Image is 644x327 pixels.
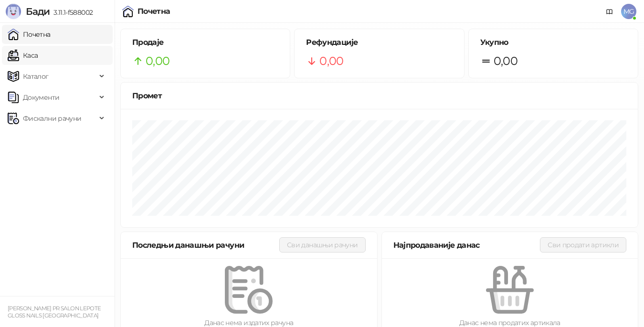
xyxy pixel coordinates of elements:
[23,67,49,86] span: Каталог
[8,46,38,65] a: Каса
[6,4,21,19] img: Logo
[23,88,59,107] span: Документи
[279,237,365,253] button: Сви данашњи рачуни
[132,37,278,48] h5: Продаје
[132,90,626,102] div: Промет
[23,109,81,128] span: Фискални рачуни
[480,37,626,48] h5: Укупно
[621,4,636,19] span: MG
[319,52,343,70] span: 0,00
[540,237,626,253] button: Сви продати артикли
[393,239,540,251] div: Најпродаваније данас
[146,52,169,70] span: 0,00
[132,239,279,251] div: Последњи данашњи рачуни
[602,4,617,19] a: Документација
[306,37,452,48] h5: Рефундације
[8,305,101,319] small: [PERSON_NAME] PR SALON LEPOTE GLOSS NAILS [GEOGRAPHIC_DATA]
[26,6,50,17] span: Бади
[137,8,170,15] div: Почетна
[494,52,517,70] span: 0,00
[8,25,51,44] a: Почетна
[50,8,93,17] span: 3.11.1-f588002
